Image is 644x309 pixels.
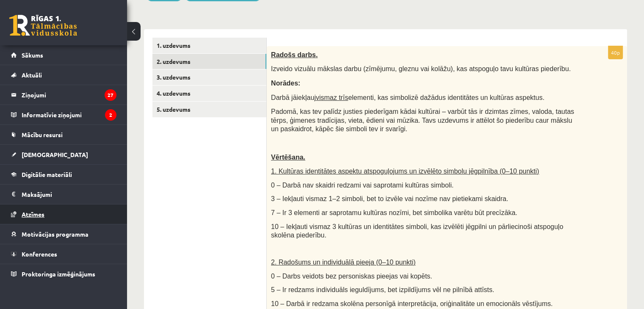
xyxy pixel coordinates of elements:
[316,94,348,101] u: vismaz trīs
[11,45,116,65] a: Sākums
[11,125,116,144] a: Mācību resursi
[22,250,57,258] span: Konferences
[11,244,116,264] a: Konferences
[11,105,116,124] a: Informatīvie ziņojumi2
[22,105,116,124] legend: Informatīvie ziņojumi
[271,195,508,202] span: 3 – Iekļauti vismaz 1–2 simboli, bet to izvēle vai nozīme nav pietiekami skaidra.
[22,85,116,105] legend: Ziņojumi
[11,204,116,224] a: Atzīmes
[271,300,553,307] span: 10 – Darbā ir redzama skolēna personīgā interpretācija, oriģinalitāte un emocionāls vēstījums.
[271,51,318,58] span: Radošs darbs.
[22,71,42,79] span: Aktuāli
[271,168,539,175] span: 1. Kultūras identitātes aspektu atspoguļojums un izvēlēto simbolu jēgpilnība (0–10 punkti)
[22,171,72,178] span: Digitālie materiāli
[11,264,116,284] a: Proktoringa izmēģinājums
[11,85,116,105] a: Ziņojumi27
[11,185,116,204] a: Maksājumi
[271,108,574,132] span: Padomā, kas tev palīdz justies piederīgam kādai kultūrai – varbūt tās ir dzimtas zīmes, valoda, t...
[271,273,432,280] span: 0 – Darbs veidots bez personiskas pieejas vai kopēts.
[152,69,266,85] a: 3. uzdevums
[152,102,266,117] a: 5. uzdevums
[271,65,571,72] span: Izveido vizuālu mākslas darbu (zīmējumu, gleznu vai kolāžu), kas atspoguļo tavu kultūras piederību.
[11,65,116,85] a: Aktuāli
[152,54,266,69] a: 2. uzdevums
[22,270,95,278] span: Proktoringa izmēģinājums
[271,259,416,266] span: 2. Radošums un individuālā pieeja (0–10 punkti)
[271,94,544,101] span: Darbā jāiekļauj elementi, kas simbolizē dažādus identitātes un kultūras aspektus.
[271,286,494,293] span: 5 – Ir redzams individuāls ieguldījums, bet izpildījums vēl ne pilnībā attīsts.
[152,86,266,101] a: 4. uzdevums
[9,15,77,36] a: Rīgas 1. Tālmācības vidusskola
[271,182,453,189] span: 0 – Darbā nav skaidri redzami vai saprotami kultūras simboli.
[271,154,305,161] span: Vērtēšana.
[152,38,266,53] a: 1. uzdevums
[105,109,116,121] i: 2
[22,185,116,204] legend: Maksājumi
[608,46,623,59] p: 40p
[22,131,63,138] span: Mācību resursi
[22,51,43,59] span: Sākums
[271,80,300,87] span: Norādes:
[22,210,44,218] span: Atzīmes
[11,224,116,244] a: Motivācijas programma
[11,165,116,184] a: Digitālie materiāli
[22,230,88,238] span: Motivācijas programma
[22,151,88,158] span: [DEMOGRAPHIC_DATA]
[8,8,343,17] body: Editor, wiswyg-editor-user-answer-47434040860100
[11,145,116,164] a: [DEMOGRAPHIC_DATA]
[271,223,563,239] span: 10 – Iekļauti vismaz 3 kultūras un identitātes simboli, kas izvēlēti jēgpilni un pārliecinoši ats...
[271,209,517,216] span: 7 – Ir 3 elementi ar saprotamu kultūras nozīmi, bet simbolika varētu būt precīzāka.
[105,89,116,101] i: 27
